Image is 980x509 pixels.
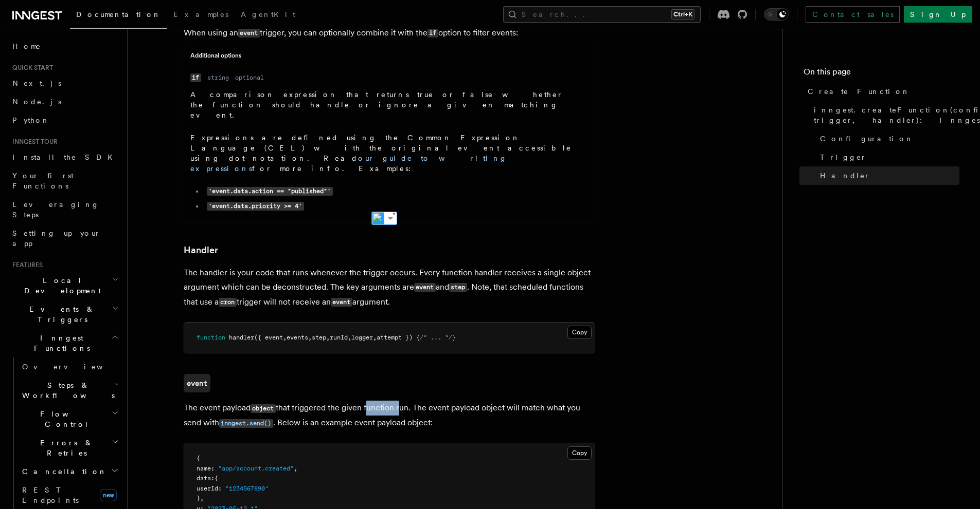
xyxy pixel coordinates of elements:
[197,465,211,472] span: name
[207,202,304,211] code: 'event.data.priority >= 4'
[238,29,260,37] code: event
[904,6,972,23] a: Sign Up
[326,334,330,341] span: ,
[184,243,218,257] a: Handler
[816,129,959,148] a: Configuration
[211,475,215,482] span: :
[12,172,74,190] span: Your first Functions
[197,455,200,462] span: {
[8,64,53,72] span: Quick start
[8,224,121,253] a: Setting up your app
[8,37,121,55] a: Home
[235,3,301,28] a: AgentKit
[184,266,595,310] p: The handler is your code that runs whenever the trigger occurs. Every function handler receives a...
[184,401,595,430] p: The event payload that triggered the given function run. The event payload object will match what...
[197,475,211,482] span: data
[219,298,237,307] code: cron
[218,485,222,492] span: :
[18,409,112,429] span: Flow Control
[808,86,910,97] span: Create Function
[12,116,50,124] span: Python
[810,101,959,129] a: inngest.createFunction(configuration, trigger, handler): InngestFunction
[18,438,112,458] span: Errors & Retries
[229,334,254,341] span: handler
[18,380,115,401] span: Steps & Workflows
[764,8,789,21] button: Toggle dark mode
[820,171,870,181] span: Handler
[820,134,914,144] span: Configuration
[190,154,507,173] a: our guide to writing expressions
[8,271,121,300] button: Local Development
[18,433,121,462] button: Errors & Retries
[197,485,218,492] span: userId
[12,79,61,87] span: Next.js
[251,404,276,413] code: object
[22,363,128,371] span: Overview
[804,66,959,82] h4: On this page
[18,462,121,481] button: Cancellation
[414,283,436,292] code: event
[207,187,333,196] code: 'event.data.action == "published"'
[312,334,326,341] span: step
[12,200,99,219] span: Leveraging Steps
[173,10,228,18] span: Examples
[8,166,121,195] a: Your first Functions
[190,133,573,174] p: Expressions are defined using the Common Expression Language (CEL) with the original event access...
[331,298,352,307] code: event
[330,334,348,341] span: runId
[8,74,121,92] a: Next.js
[820,152,867,162] span: Trigger
[348,334,351,341] span: ,
[816,148,959,166] a: Trigger
[806,6,900,23] a: Contact sales
[8,195,121,224] a: Leveraging Steps
[449,283,467,292] code: step
[8,261,43,269] span: Features
[200,495,204,502] span: ,
[373,334,377,341] span: ,
[308,334,312,341] span: ,
[235,73,264,82] dd: optional
[207,73,229,82] dd: string
[816,166,959,185] a: Handler
[8,92,121,111] a: Node.js
[452,334,456,341] span: }
[12,153,119,161] span: Install the SDK
[254,334,283,341] span: ({ event
[8,333,111,353] span: Inngest Functions
[804,82,959,101] a: Create Function
[8,138,58,146] span: Inngest tour
[18,376,121,405] button: Steps & Workflows
[287,334,308,341] span: events
[225,485,269,492] span: "1234567890"
[215,475,218,482] span: {
[22,486,79,504] span: REST Endpoints
[219,418,273,427] a: inngest.send()
[8,111,121,129] a: Python
[12,41,41,51] span: Home
[8,300,121,329] button: Events & Triggers
[8,275,112,296] span: Local Development
[241,10,295,18] span: AgentKit
[190,89,573,120] p: A comparison expression that returns true or false whether the function should handle or ignore a...
[190,73,201,82] code: if
[197,334,225,341] span: function
[167,3,235,28] a: Examples
[184,374,210,392] a: event
[567,446,592,460] button: Copy
[184,51,595,64] div: Additional options
[12,229,101,248] span: Setting up your app
[427,29,438,37] code: if
[18,357,121,376] a: Overview
[283,334,287,341] span: ,
[76,10,161,18] span: Documentation
[12,98,61,106] span: Node.js
[70,3,167,29] a: Documentation
[8,329,121,357] button: Inngest Functions
[567,326,592,339] button: Copy
[219,419,273,428] code: inngest.send()
[8,304,112,325] span: Events & Triggers
[100,489,117,501] span: new
[218,465,294,472] span: "app/account.created"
